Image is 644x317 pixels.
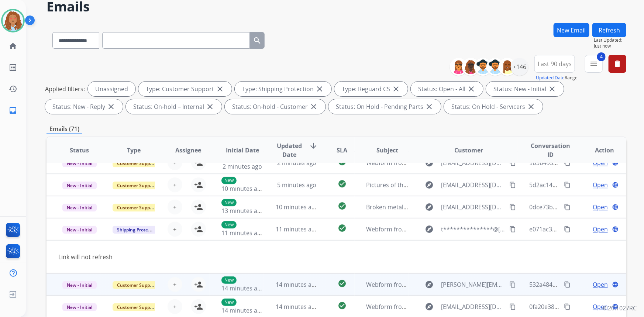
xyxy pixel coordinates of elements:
span: Customer Support [113,159,161,167]
mat-icon: content_copy [509,226,516,232]
span: Last Updated: [594,37,626,43]
span: [EMAIL_ADDRESS][DOMAIN_NAME] [441,302,506,311]
div: Status: On Hold - Pending Parts [328,99,441,114]
mat-icon: content_copy [509,303,516,310]
mat-icon: content_copy [564,303,571,310]
span: Open [593,302,608,311]
button: + [168,277,182,292]
div: Status: On-hold - Customer [225,99,326,114]
p: New [221,299,237,306]
p: New [221,276,237,284]
div: Status: Open - All [411,82,483,96]
div: Link will not refresh [58,252,506,261]
button: 4 [585,55,603,73]
mat-icon: content_copy [509,204,516,210]
span: Customer Support [113,303,161,311]
th: Action [572,137,626,163]
mat-icon: explore [425,203,434,211]
div: Unassigned [88,82,135,96]
mat-icon: check_circle [338,179,347,188]
mat-icon: content_copy [564,226,571,232]
span: Status [70,146,89,155]
mat-icon: close [548,85,557,93]
mat-icon: history [8,85,17,93]
span: Last 90 days [538,62,572,65]
mat-icon: close [206,102,214,111]
mat-icon: close [309,102,318,111]
mat-icon: check_circle [338,279,347,288]
div: +146 [511,58,528,76]
p: Emails (71) [47,124,82,134]
mat-icon: delete [613,59,622,68]
mat-icon: person_add [194,203,203,211]
span: 5 minutes ago [277,181,317,189]
span: Conversation ID [529,141,571,159]
button: Refresh [592,23,626,37]
div: Type: Shipping Protection [235,82,331,96]
span: 10 minutes ago [221,185,264,193]
mat-icon: close [527,102,535,111]
span: 5d2ac143-19d7-4bc7-b247-2da6873cf7f3 [529,181,641,189]
span: 0dce73b4-b655-4958-b579-edd49fc053b6 [529,203,643,211]
span: Broken metal pole on Max and Lily Farmhouse Twin Loft Bed [366,203,534,211]
mat-icon: close [107,102,116,111]
p: New [221,199,237,206]
div: Type: Customer Support [138,82,232,96]
mat-icon: content_copy [564,204,571,210]
mat-icon: content_copy [509,182,516,188]
button: Updated Date [536,75,565,81]
span: Subject [376,146,398,155]
mat-icon: close [425,102,434,111]
span: 13 minutes ago [221,207,264,215]
span: Customer Support [113,204,161,211]
button: + [168,200,182,214]
mat-icon: person_add [194,180,203,189]
span: Initial Date [226,146,259,155]
button: New Email [554,23,589,37]
mat-icon: language [612,226,619,232]
mat-icon: menu [589,59,598,68]
span: Open [593,225,608,234]
mat-icon: arrow_downward [309,141,318,150]
span: Open [593,280,608,289]
span: 14 minutes ago [276,303,318,311]
span: New - Initial [62,281,97,289]
div: Status: On Hold - Servicers [444,99,543,114]
div: Type: Reguard CS [334,82,408,96]
span: 11 minutes ago [221,229,264,237]
span: 0fa20e38-abd2-43ab-aef8-1a807bff8ee6 [529,303,639,311]
mat-icon: language [612,204,619,210]
div: Status: New - Reply [45,99,123,114]
span: Updated Date [276,141,303,159]
span: 14 minutes ago [276,280,318,289]
span: Customer [455,146,483,155]
p: Applied filters: [45,85,85,93]
span: + [173,280,176,289]
mat-icon: check_circle [338,201,347,210]
mat-icon: close [392,85,400,93]
span: New - Initial [62,303,97,311]
mat-icon: close [467,85,476,93]
mat-icon: check_circle [338,301,347,310]
span: [EMAIL_ADDRESS][DOMAIN_NAME] [441,180,506,189]
span: New - Initial [62,159,97,167]
span: + [173,225,176,234]
span: Range [536,75,578,81]
span: Customer Support [113,182,161,189]
span: Type [127,146,141,155]
span: + [173,203,176,211]
mat-icon: check_circle [338,224,347,232]
span: 14 minutes ago [221,284,264,292]
span: Pictures of the remaining claim balance [366,181,476,189]
div: Status: New - Initial [486,82,564,96]
p: New [221,177,237,184]
button: + [168,178,182,192]
span: + [173,302,176,311]
span: 2 minutes ago [223,162,262,170]
span: Webform from [PERSON_NAME][EMAIL_ADDRESS][DOMAIN_NAME] on [DATE] [366,280,579,289]
mat-icon: language [612,182,619,188]
span: 14 minutes ago [221,306,264,314]
span: 4 [597,52,606,61]
span: Shipping Protection [113,226,163,234]
img: avatar [3,10,23,31]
